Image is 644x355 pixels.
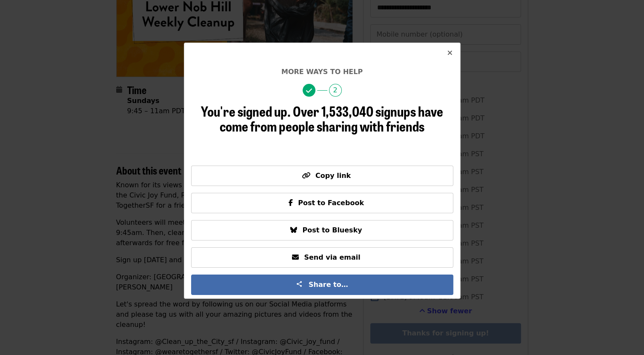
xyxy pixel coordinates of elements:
button: Post to Facebook [191,193,453,213]
i: times icon [447,49,452,57]
span: You're signed up. [201,101,291,121]
i: bluesky icon [290,226,297,234]
span: More ways to help [281,68,363,76]
button: Send via email [191,247,453,268]
span: Post to Bluesky [302,226,362,234]
img: Share [296,281,303,287]
button: Post to Bluesky [191,220,453,240]
button: Copy link [191,166,453,186]
button: Close [440,43,460,63]
span: Send via email [304,253,360,261]
i: link icon [302,172,310,180]
i: check icon [306,87,312,95]
span: Share to… [309,281,348,289]
span: 2 [329,84,342,97]
button: Share to… [191,275,453,295]
i: facebook-f icon [289,199,293,207]
i: envelope icon [292,253,299,261]
span: Over 1,533,040 signups have come from people sharing with friends [220,101,443,136]
span: Copy link [315,172,351,180]
span: Post to Facebook [298,199,364,207]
